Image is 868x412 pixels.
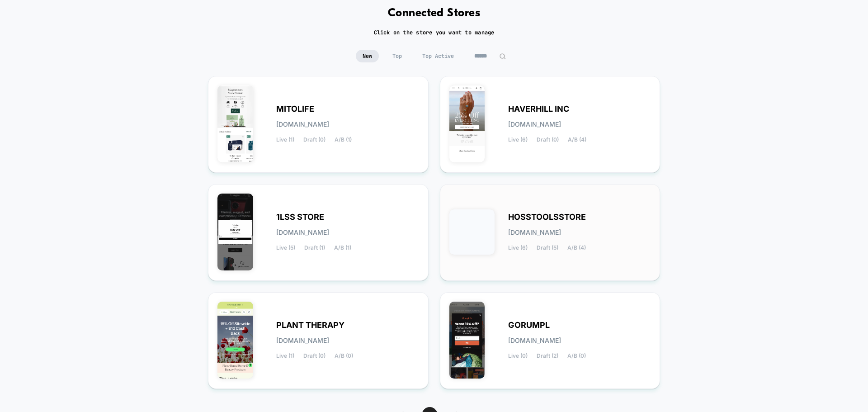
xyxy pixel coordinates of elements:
span: Top Active [415,50,461,62]
span: Live (5) [276,245,295,251]
span: [DOMAIN_NAME] [276,229,329,236]
span: Draft (0) [303,353,325,359]
span: A/B (4) [567,245,586,251]
img: PLANT_THERAPY [217,302,253,379]
span: A/B (1) [335,137,352,143]
span: [DOMAIN_NAME] [276,121,329,128]
span: Draft (5) [537,245,558,251]
img: MITOLIFE [217,85,253,162]
span: Live (0) [508,353,528,359]
span: Draft (2) [537,353,558,359]
img: GORUMPL [449,302,485,379]
span: [DOMAIN_NAME] [508,121,561,128]
span: Live (1) [276,137,294,143]
h2: Click on the store you want to manage [374,29,495,36]
span: GORUMPL [508,322,550,328]
span: [DOMAIN_NAME] [508,229,561,236]
span: 1LSS STORE [276,214,324,220]
span: Live (6) [508,137,528,143]
img: edit [499,53,506,60]
span: Top [386,50,409,62]
span: HOSSTOOLSSTORE [508,214,586,220]
h1: Connected Stores [388,7,481,20]
span: New [356,50,379,62]
span: A/B (0) [335,353,353,359]
span: A/B (0) [567,353,586,359]
span: Live (1) [276,353,294,359]
img: HAVERHILL_INC [449,85,485,162]
img: HOSSTOOLSSTORE [449,209,495,255]
span: [DOMAIN_NAME] [508,337,561,344]
span: A/B (4) [568,137,586,143]
img: 1LSS_STORE [217,194,253,270]
span: MITOLIFE [276,106,314,112]
span: HAVERHILL INC [508,106,569,112]
span: Draft (1) [304,245,325,251]
span: Draft (0) [303,137,325,143]
span: Draft (0) [537,137,559,143]
span: Live (6) [508,245,528,251]
span: [DOMAIN_NAME] [276,337,329,344]
span: A/B (1) [334,245,351,251]
span: PLANT THERAPY [276,322,344,328]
